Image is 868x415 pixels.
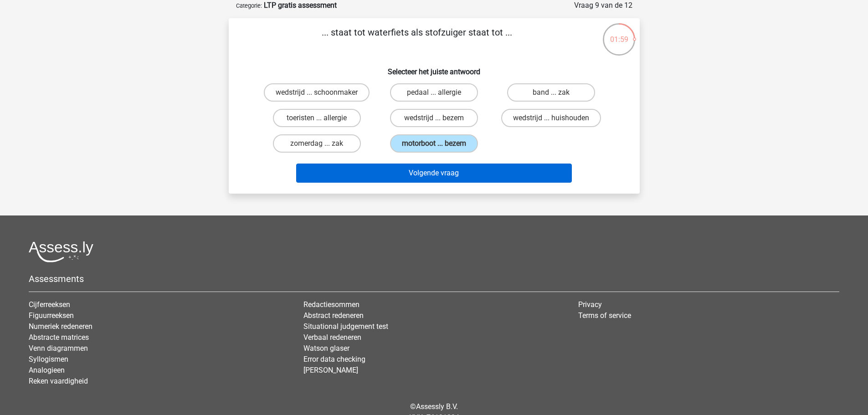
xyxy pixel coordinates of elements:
[578,300,602,309] a: Privacy
[29,241,93,262] img: Assessly logo
[29,366,65,374] a: Analogieen
[416,402,458,411] a: Assessly B.V.
[602,22,636,45] div: 01:59
[29,273,839,284] h5: Assessments
[303,300,360,309] a: Redactiesommen
[273,134,361,153] label: zomerdag ... zak
[303,344,349,353] a: Watson glaser
[501,109,601,127] label: wedstrijd ... huishouden
[390,134,478,153] label: motorboot ... bezem
[29,300,70,309] a: Cijferreeksen
[303,311,364,320] a: Abstract redeneren
[29,344,88,353] a: Venn diagrammen
[303,355,365,364] a: Error data checking
[303,322,388,331] a: Situational judgement test
[243,26,591,53] p: ... staat tot waterfiets als stofzuiger staat tot ...
[29,355,68,364] a: Syllogismen
[264,1,337,10] strong: LTP gratis assessment
[303,333,361,342] a: Verbaal redeneren
[273,109,361,127] label: toeristen ... allergie
[390,83,478,102] label: pedaal ... allergie
[390,109,478,127] label: wedstrijd ... bezem
[236,2,262,9] small: Categorie:
[243,60,625,76] h6: Selecteer het juiste antwoord
[264,83,370,102] label: wedstrijd ... schoonmaker
[29,377,88,385] a: Reken vaardigheid
[29,322,92,331] a: Numeriek redeneren
[578,311,631,320] a: Terms of service
[29,311,74,320] a: Figuurreeksen
[507,83,595,102] label: band ... zak
[296,164,572,183] button: Volgende vraag
[303,366,358,374] a: [PERSON_NAME]
[29,333,89,342] a: Abstracte matrices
